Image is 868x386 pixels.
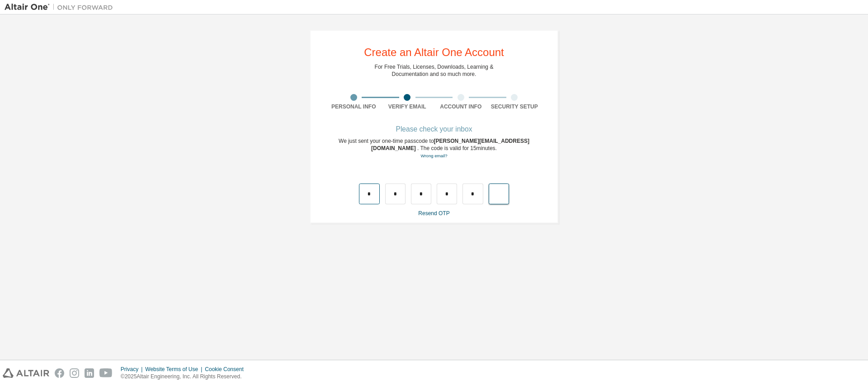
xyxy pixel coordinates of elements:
[121,366,145,373] div: Privacy
[5,3,118,12] img: Altair One
[418,210,449,217] a: Resend OTP
[85,368,94,378] img: linkedin.svg
[488,103,542,110] div: Security Setup
[434,103,488,110] div: Account Info
[70,368,79,378] img: instagram.svg
[327,127,541,132] div: Please check your inbox
[364,47,504,58] div: Create an Altair One Account
[371,138,529,151] span: [PERSON_NAME][EMAIL_ADDRESS][DOMAIN_NAME]
[327,103,381,110] div: Personal Info
[99,368,113,378] img: youtube.svg
[145,366,205,373] div: Website Terms of Use
[420,153,447,158] a: Go back to the registration form
[375,63,494,78] div: For Free Trials, Licenses, Downloads, Learning & Documentation and so much more.
[121,373,249,381] p: © 2025 Altair Engineering, Inc. All Rights Reserved.
[3,368,49,378] img: altair_logo.svg
[381,103,434,110] div: Verify Email
[205,366,249,373] div: Cookie Consent
[327,137,541,160] div: We just sent your one-time passcode to . The code is valid for 15 minutes.
[55,368,64,378] img: facebook.svg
